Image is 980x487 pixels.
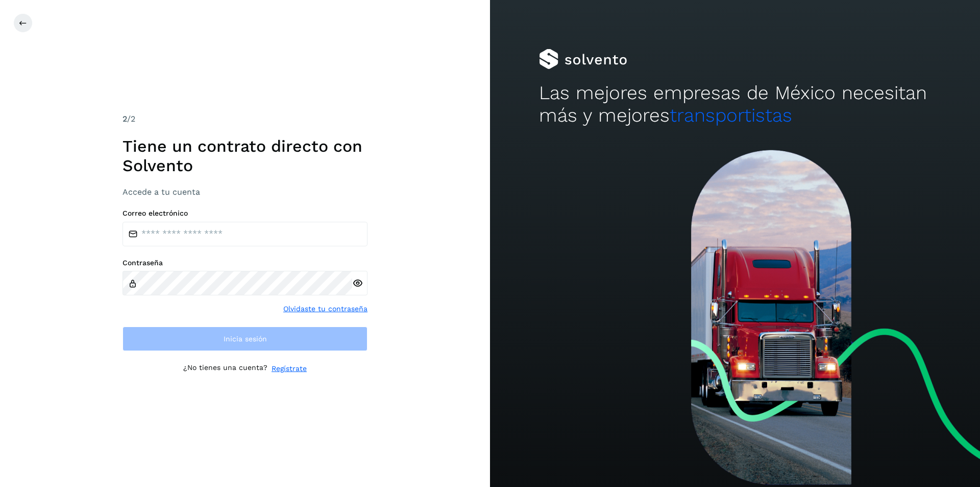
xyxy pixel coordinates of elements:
label: Correo electrónico [122,209,367,218]
span: transportistas [670,104,792,126]
span: Inicia sesión [224,335,267,342]
a: Olvidaste tu contraseña [283,304,367,314]
h3: Accede a tu cuenta [122,187,367,197]
label: Contraseña [122,259,367,267]
h2: Las mejores empresas de México necesitan más y mejores [539,82,931,127]
h1: Tiene un contrato directo con Solvento [122,136,367,176]
p: ¿No tienes una cuenta? [183,363,267,374]
div: /2 [122,113,367,125]
a: Regístrate [272,363,307,374]
button: Inicia sesión [122,327,367,351]
span: 2 [122,114,127,124]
